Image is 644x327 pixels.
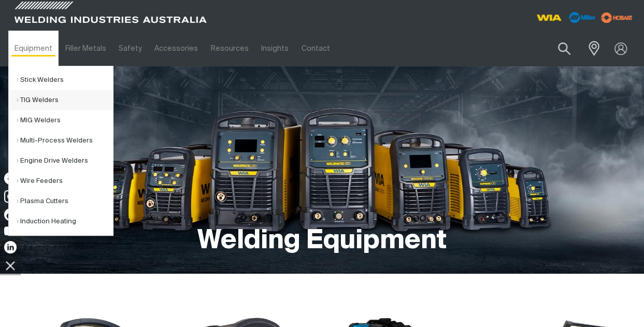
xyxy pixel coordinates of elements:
[2,257,19,274] img: hide socials
[17,70,113,90] a: Stick Welders
[112,31,148,66] a: Safety
[17,110,113,131] a: MIG Welders
[17,191,113,211] a: Plasma Cutters
[59,31,112,66] a: Filler Metals
[4,208,17,221] img: TikTok
[17,171,113,191] a: Wire Feeders
[4,172,17,184] img: Facebook
[4,226,17,235] img: YouTube
[205,31,255,66] a: Resources
[17,131,113,151] a: Multi-Process Welders
[8,31,479,66] nav: Main
[197,224,447,258] h1: Welding Equipment
[17,211,113,232] a: Induction Heating
[598,10,636,25] img: miller
[148,31,204,66] a: Accessories
[17,151,113,171] a: Engine Drive Welders
[4,241,17,253] img: LinkedIn
[295,31,336,66] a: Contact
[8,66,113,236] ul: Equipment Submenu
[8,31,59,66] a: Equipment
[534,36,582,61] input: Product name or item number...
[547,36,582,61] button: Search products
[4,190,17,203] img: Instagram
[255,31,295,66] a: Insights
[17,90,113,110] a: TIG Welders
